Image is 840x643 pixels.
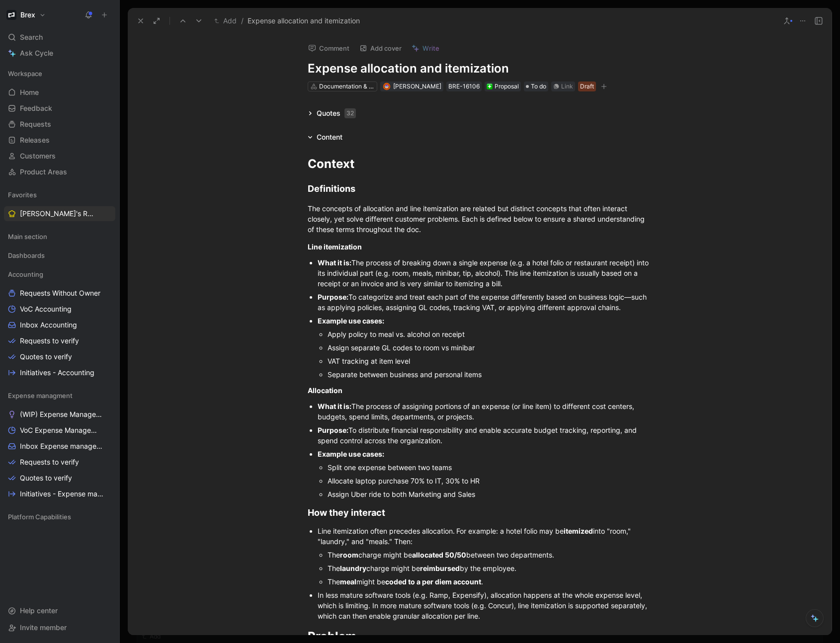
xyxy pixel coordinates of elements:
[4,302,115,317] a: VoC Accounting
[6,10,16,20] img: Brex
[20,304,72,314] span: VoC Accounting
[241,15,244,27] span: /
[4,117,115,132] a: Requests
[308,242,362,251] span: Line itemization
[8,190,37,200] span: Favorites
[4,486,115,501] a: Initiatives - Expense management
[20,47,53,59] span: Ask Cycle
[487,81,519,91] div: Proposal
[4,439,115,454] a: Inbox Expense management
[328,564,340,572] span: The
[8,69,42,79] span: Workspace
[328,330,465,338] span: Apply policy to meal vs. alcohol on receipt
[4,133,115,148] a: Releases
[317,131,342,143] div: Content
[4,286,115,301] a: Requests Without Owner
[384,83,389,89] img: avatar
[366,564,420,572] span: charge might be
[20,209,94,219] span: [PERSON_NAME]'s Requests
[20,352,72,362] span: Quotes to verify
[344,108,356,118] div: 32
[318,258,351,267] span: What it is:
[20,119,51,129] span: Requests
[304,131,346,143] div: Content
[407,41,444,55] button: Write
[20,103,52,113] span: Feedback
[460,564,516,572] span: by the employee.
[487,83,493,89] img: ❇️
[308,157,354,171] span: Context
[340,577,356,586] span: meal
[318,527,455,535] span: Line itemization often precedes allocation.
[4,187,115,202] div: Favorites
[20,10,35,19] h1: Brex
[212,15,239,27] button: Add
[4,149,115,163] a: Customers
[328,343,475,352] span: Assign separate GL codes to room vs minibar
[20,441,102,451] span: Inbox Expense management
[356,577,385,586] span: might be
[340,564,366,572] span: laundry
[20,368,94,378] span: Initiatives - Accounting
[318,317,384,325] span: Example use cases:
[318,426,348,434] span: Purpose:
[4,46,115,61] a: Ask Cycle
[248,15,360,27] span: Expense allocation and itemization
[4,388,115,501] div: Expense managment(WIP) Expense Management ProblemsVoC Expense ManagementInbox Expense managementR...
[4,509,115,524] div: Platform Capabilities
[412,551,466,559] span: allocated 50/50
[317,107,356,119] div: Quotes
[304,41,354,55] button: Comment
[4,318,115,332] a: Inbox Accounting
[4,248,115,263] div: Dashboards
[328,463,452,472] span: Split one expense between two teams
[4,407,115,422] a: (WIP) Expense Management Problems
[328,577,340,586] span: The
[20,87,39,97] span: Home
[561,81,573,91] div: Link
[485,81,521,91] div: ❇️Proposal
[385,577,481,586] span: coded to a per diem account
[4,8,48,22] button: BrexBrex
[328,551,340,559] span: The
[466,551,554,559] span: between two departments.
[524,81,548,91] div: To do
[308,386,342,395] span: Allocation
[20,473,72,483] span: Quotes to verify
[8,512,71,522] span: Platform Capabilities
[20,623,67,632] span: Invite member
[319,81,375,91] div: Documentation & Compliance
[318,527,633,546] span: into "room," "laundry," and "meals." Then:
[318,402,636,421] span: The process of assigning portions of an expense (or line item) to different cost centers, budgets...
[4,66,115,81] div: Workspace
[4,455,115,470] a: Requests to verify
[20,425,102,435] span: VoC Expense Management
[20,320,77,330] span: Inbox Accounting
[318,293,348,301] span: Purpose:
[393,82,441,90] span: [PERSON_NAME]
[308,183,355,194] span: Definitions
[4,248,115,266] div: Dashboards
[358,551,412,559] span: charge might be
[4,388,115,403] div: Expense managment
[318,591,649,620] span: In less mature software tools (e.g. Ramp, Expensify), allocation happens at the whole expense lev...
[328,477,480,485] span: Allocate laptop purchase 70% to IT, 30% to HR
[456,527,564,535] span: For example: a hotel folio may be
[304,107,360,119] div: Quotes32
[4,101,115,116] a: Feedback
[20,151,56,161] span: Customers
[580,81,594,91] div: Draft
[308,204,647,234] span: The concepts of allocation and line itemization are related but distinct concepts that often inte...
[4,30,115,45] div: Search
[531,81,546,91] span: To do
[318,450,384,458] span: Example use cases:
[340,551,358,559] span: room
[20,489,104,499] span: Initiatives - Expense management
[4,620,115,635] div: Invite member
[328,370,482,379] span: Separate between business and personal items
[4,229,115,247] div: Main section
[481,577,483,586] span: .
[422,44,439,53] span: Write
[4,164,115,179] a: Product Areas
[564,527,593,535] span: itemized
